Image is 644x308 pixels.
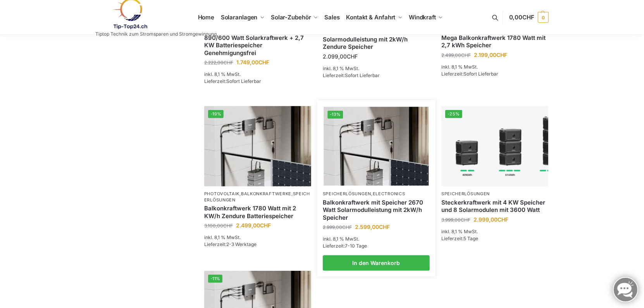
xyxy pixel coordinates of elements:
[323,199,430,222] a: Balkonkraftwerk mit Speicher 2670 Watt Solarmodulleistung mit 2kW/h Speicher
[461,217,470,223] span: CHF
[223,223,233,229] span: CHF
[258,59,269,65] span: CHF
[498,216,508,223] span: CHF
[224,60,233,65] span: CHF
[323,65,430,72] p: inkl. 8,1 % MwSt.
[441,106,548,186] a: -25%Steckerkraftwerk mit 4 KW Speicher und 8 Solarmodulen mit 3600 Watt
[204,71,311,78] p: inkl. 8,1 % MwSt.
[323,236,430,243] p: inkl. 8,1 % MwSt.
[463,236,478,241] span: 5 Tage
[236,222,271,229] bdi: 2.499,00
[204,60,233,65] bdi: 2.222,00
[345,72,380,78] span: Sofort Lieferbar
[509,6,549,29] a: 0,00CHF 0
[323,255,430,271] a: In den Warenkorb legen: „Balkonkraftwerk mit Speicher 2670 Watt Solarmodulleistung mit 2kW/h Spei...
[324,107,429,186] img: Balkonkraftwerk mit Speicher 2670 Watt Solarmodulleistung mit 2kW/h Speicher
[346,14,395,21] span: Kontakt & Anfahrt
[474,52,507,58] bdi: 2.199,00
[463,71,498,77] span: Sofort Lieferbar
[204,241,257,247] span: Lieferzeit:
[441,191,490,196] a: Speicherlösungen
[204,106,311,186] img: Zendure-solar-flow-Batteriespeicher für Balkonkraftwerke
[323,224,352,230] bdi: 2.999,00
[373,191,405,196] a: Electronics
[323,191,371,196] a: Speicherlösungen
[323,53,358,60] bdi: 2.099,00
[324,14,340,21] span: Sales
[226,78,261,84] span: Sofort Lieferbar
[323,191,430,197] p: ,
[474,216,508,223] bdi: 2.999,00
[260,222,271,229] span: CHF
[204,191,311,203] p: , ,
[441,64,548,71] p: inkl. 8,1 % MwSt.
[204,191,239,196] a: Photovoltaik
[441,34,548,49] a: Mega Balkonkraftwerk 1780 Watt mit 2,7 kWh Speicher
[441,199,548,214] a: Steckerkraftwerk mit 4 KW Speicher und 8 Solarmodulen mit 3600 Watt
[441,71,498,77] span: Lieferzeit:
[347,53,358,60] span: CHF
[379,224,390,230] span: CHF
[409,14,436,21] span: Windkraft
[241,191,291,196] a: Balkonkraftwerke
[204,78,261,84] span: Lieferzeit:
[204,106,311,186] a: -19%Zendure-solar-flow-Batteriespeicher für Balkonkraftwerke
[323,72,380,78] span: Lieferzeit:
[324,107,429,186] a: -13%Balkonkraftwerk mit Speicher 2670 Watt Solarmodulleistung mit 2kW/h Speicher
[204,191,310,202] a: Speicherlösungen
[342,224,352,230] span: CHF
[509,14,534,21] span: 0,00
[441,217,470,223] bdi: 3.999,00
[236,59,269,65] bdi: 1.749,00
[204,205,311,220] a: Balkonkraftwerk 1780 Watt mit 2 KW/h Zendure Batteriespeicher
[441,236,478,241] span: Lieferzeit:
[355,224,390,230] bdi: 2.599,00
[323,28,430,51] a: Balkonkraftwerk 890 Watt Solarmodulleistung mit 2kW/h Zendure Speicher
[204,234,311,241] p: inkl. 8,1 % MwSt.
[204,34,311,57] a: 890/600 Watt Solarkraftwerk + 2,7 KW Batteriespeicher Genehmigungsfrei
[271,14,311,21] span: Solar-Zubehör
[226,241,257,247] span: 2-3 Werktage
[323,243,367,249] span: Lieferzeit:
[221,14,258,21] span: Solaranlagen
[461,52,471,58] span: CHF
[441,52,471,58] bdi: 2.499,00
[538,12,549,23] span: 0
[95,32,217,36] p: Tiptop Technik zum Stromsparen und Stromgewinnung
[496,52,507,58] span: CHF
[345,243,367,249] span: 7-10 Tage
[441,228,548,235] p: inkl. 8,1 % MwSt.
[522,14,534,21] span: CHF
[441,106,548,186] img: Steckerkraftwerk mit 4 KW Speicher und 8 Solarmodulen mit 3600 Watt
[204,223,233,229] bdi: 3.100,00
